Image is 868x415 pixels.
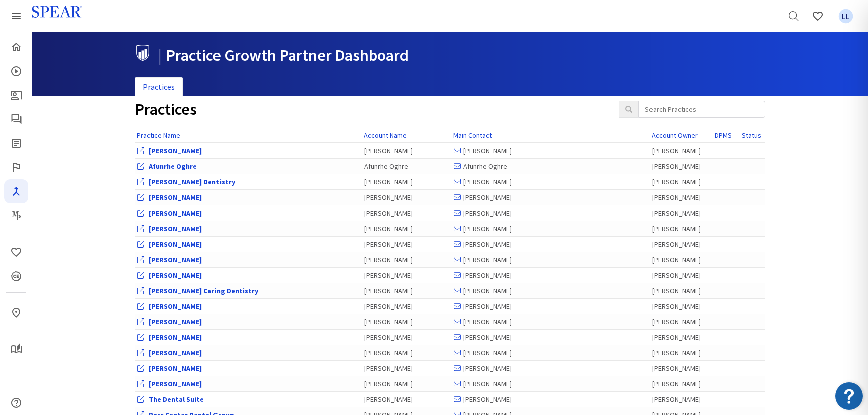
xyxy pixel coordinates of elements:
[742,131,761,140] a: Status
[364,161,449,171] div: Afunrhe Oghre
[364,332,449,342] div: [PERSON_NAME]
[149,333,202,342] a: View Office Dashboard
[454,208,647,218] div: [PERSON_NAME]
[149,364,202,373] a: View Office Dashboard
[4,179,28,203] a: Navigator Pro
[652,224,710,234] div: [PERSON_NAME]
[806,4,830,28] a: Favorites
[454,348,647,358] div: [PERSON_NAME]
[149,177,235,186] a: View Office Dashboard
[652,131,698,140] a: Account Owner
[364,286,449,296] div: [PERSON_NAME]
[652,286,710,296] div: [PERSON_NAME]
[454,301,647,311] div: [PERSON_NAME]
[4,4,28,28] a: Spear Products
[149,193,202,202] a: View Office Dashboard
[652,270,710,280] div: [PERSON_NAME]
[149,146,202,155] a: View Office Dashboard
[4,240,28,264] a: Favorites
[652,146,710,156] div: [PERSON_NAME]
[364,146,449,156] div: [PERSON_NAME]
[149,255,202,264] a: View Office Dashboard
[652,332,710,342] div: [PERSON_NAME]
[4,155,28,179] a: Faculty Club Elite
[4,131,28,155] a: Spear Digest
[834,4,858,28] a: Favorites
[149,379,202,388] a: View Office Dashboard
[364,301,449,311] div: [PERSON_NAME]
[454,161,647,171] div: Afunrhe Oghre
[652,192,710,202] div: [PERSON_NAME]
[454,332,647,342] div: [PERSON_NAME]
[835,382,863,410] button: Open Resource Center
[364,348,449,358] div: [PERSON_NAME]
[4,301,28,325] a: In-Person & Virtual
[4,391,28,415] a: Help
[839,9,853,24] span: LL
[135,77,183,97] a: Practices
[4,264,28,288] a: CE Credits
[149,286,258,295] a: View Office Dashboard
[453,131,492,140] a: Main Contact
[782,4,806,28] a: Search
[149,302,202,311] a: View Office Dashboard
[652,348,710,358] div: [PERSON_NAME]
[454,379,647,389] div: [PERSON_NAME]
[364,255,449,265] div: [PERSON_NAME]
[454,255,647,265] div: [PERSON_NAME]
[4,59,28,83] a: Courses
[454,317,647,327] div: [PERSON_NAME]
[638,101,765,118] input: Search Practices
[652,177,710,187] div: [PERSON_NAME]
[652,255,710,265] div: [PERSON_NAME]
[364,363,449,373] div: [PERSON_NAME]
[149,271,202,280] a: View Office Dashboard
[4,35,28,59] a: Home
[652,208,710,218] div: [PERSON_NAME]
[137,131,180,140] a: Practice Name
[364,177,449,187] div: [PERSON_NAME]
[364,131,407,140] a: Account Name
[652,317,710,327] div: [PERSON_NAME]
[364,192,449,202] div: [PERSON_NAME]
[149,224,202,233] a: View Office Dashboard
[149,395,204,404] a: View Office Dashboard
[4,203,28,228] a: Masters Program
[4,107,28,131] a: Spear Talk
[364,208,449,218] div: [PERSON_NAME]
[454,239,647,249] div: [PERSON_NAME]
[652,363,710,373] div: [PERSON_NAME]
[364,394,449,404] div: [PERSON_NAME]
[454,363,647,373] div: [PERSON_NAME]
[158,45,162,65] span: |
[149,162,197,171] a: View Office Dashboard
[835,382,863,410] img: Resource Center badge
[454,286,647,296] div: [PERSON_NAME]
[4,83,28,107] a: Patient Education
[652,239,710,249] div: [PERSON_NAME]
[364,239,449,249] div: [PERSON_NAME]
[135,45,758,64] h1: Practice Growth Partner Dashboard
[652,161,710,171] div: [PERSON_NAME]
[149,209,202,218] a: View Office Dashboard
[454,394,647,404] div: [PERSON_NAME]
[364,224,449,234] div: [PERSON_NAME]
[652,394,710,404] div: [PERSON_NAME]
[4,337,28,361] a: My Study Club
[149,317,202,326] a: View Office Dashboard
[652,379,710,389] div: [PERSON_NAME]
[652,301,710,311] div: [PERSON_NAME]
[149,240,202,249] a: View Office Dashboard
[149,348,202,357] a: View Office Dashboard
[454,224,647,234] div: [PERSON_NAME]
[715,131,732,140] a: DPMS
[135,101,604,118] h1: Practices
[454,192,647,202] div: [PERSON_NAME]
[364,379,449,389] div: [PERSON_NAME]
[364,317,449,327] div: [PERSON_NAME]
[454,146,647,156] div: [PERSON_NAME]
[454,270,647,280] div: [PERSON_NAME]
[454,177,647,187] div: [PERSON_NAME]
[364,270,449,280] div: [PERSON_NAME]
